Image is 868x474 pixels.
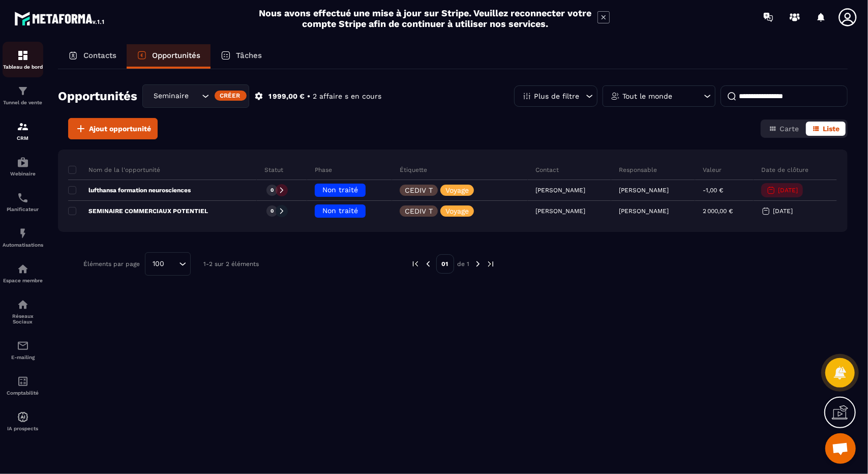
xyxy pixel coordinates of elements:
[778,187,798,194] p: [DATE]
[535,166,559,174] p: Contact
[17,375,29,388] img: accountant
[703,187,723,194] p: -1,00 €
[58,44,127,69] a: Contacts
[3,77,43,113] a: formationformationTunnel de vente
[89,124,151,134] span: Ajout opportunité
[3,206,43,212] p: Planificateur
[149,258,168,270] span: 100
[142,84,249,108] div: Search for option
[3,135,43,141] p: CRM
[622,93,672,100] p: Tout le monde
[3,149,43,184] a: automationsautomationsWebinaire
[203,260,259,268] p: 1-2 sur 2 éléments
[68,207,208,215] p: SEMINAIRE COMMERCIAUX POTENTIEL
[458,260,470,268] p: de 1
[152,51,200,60] p: Opportunités
[264,166,283,174] p: Statut
[3,291,43,332] a: social-networksocial-networkRéseaux Sociaux
[17,340,29,352] img: email
[823,125,840,133] span: Liste
[703,208,733,215] p: 2 000,00 €
[17,263,29,275] img: automations
[68,118,158,139] button: Ajout opportunité
[211,44,272,69] a: Tâches
[83,260,140,268] p: Éléments par page
[189,91,199,102] input: Search for option
[58,86,137,106] h2: Opportunités
[3,113,43,149] a: formationformationCRM
[145,252,191,276] div: Search for option
[259,8,592,29] h2: Nous avons effectué une mise à jour sur Stripe. Veuillez reconnecter votre compte Stripe afin de ...
[3,255,43,291] a: automationsautomationsEspace membre
[486,259,495,269] img: next
[3,354,43,360] p: E-mailing
[436,254,454,274] p: 01
[3,171,43,176] p: Webinaire
[3,426,43,431] p: IA prospects
[17,299,29,311] img: social-network
[761,166,809,174] p: Date de clôture
[3,313,43,324] p: Réseaux Sociaux
[3,100,43,105] p: Tunnel de vente
[703,166,722,174] p: Valeur
[619,208,669,215] p: [PERSON_NAME]
[424,259,433,269] img: prev
[322,206,358,215] span: Non traité
[3,184,43,220] a: schedulerschedulerPlanificateur
[411,259,420,269] img: prev
[152,91,189,102] span: Seminaire neurosciences B1
[445,187,469,194] p: Voyage
[17,192,29,204] img: scheduler
[17,121,29,133] img: formation
[307,92,310,101] p: •
[17,227,29,240] img: automations
[14,9,106,27] img: logo
[825,433,856,464] a: Ouvrir le chat
[17,49,29,62] img: formation
[473,259,483,269] img: next
[445,208,469,215] p: Voyage
[268,92,305,101] p: 1 999,00 €
[215,91,247,101] div: Créer
[619,187,669,194] p: [PERSON_NAME]
[405,208,433,215] p: CEDIV T
[3,332,43,368] a: emailemailE-mailing
[3,278,43,283] p: Espace membre
[127,44,211,69] a: Opportunités
[3,220,43,255] a: automationsautomationsAutomatisations
[780,125,799,133] span: Carte
[68,186,191,194] p: lufthansa formation neurosciences
[619,166,657,174] p: Responsable
[236,51,262,60] p: Tâches
[3,42,43,77] a: formationformationTableau de bord
[3,242,43,248] p: Automatisations
[315,166,332,174] p: Phase
[313,92,381,101] p: 2 affaire s en cours
[3,368,43,403] a: accountantaccountantComptabilité
[271,208,274,215] p: 0
[400,166,427,174] p: Étiquette
[17,85,29,97] img: formation
[322,186,358,194] span: Non traité
[3,390,43,396] p: Comptabilité
[68,166,160,174] p: Nom de la l'opportunité
[83,51,116,60] p: Contacts
[17,411,29,423] img: automations
[763,122,805,136] button: Carte
[773,208,793,215] p: [DATE]
[168,258,176,270] input: Search for option
[3,64,43,70] p: Tableau de bord
[534,93,579,100] p: Plus de filtre
[806,122,846,136] button: Liste
[271,187,274,194] p: 0
[17,156,29,168] img: automations
[405,187,433,194] p: CEDIV T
